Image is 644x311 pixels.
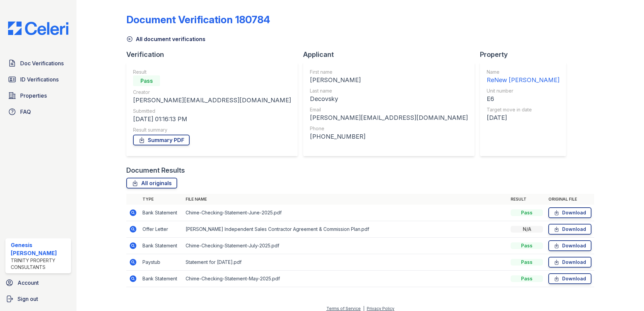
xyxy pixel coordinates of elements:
[548,273,591,284] a: Download
[548,224,591,235] a: Download
[511,209,543,216] div: Pass
[183,194,508,205] th: File name
[183,221,508,238] td: [PERSON_NAME] Independent Sales Contractor Agreement & Commission Plan.pdf
[480,50,572,59] div: Property
[511,259,543,266] div: Pass
[487,113,559,123] div: [DATE]
[133,75,160,86] div: Pass
[126,13,270,26] div: Document Verification 180784
[20,75,59,83] span: ID Verifications
[183,238,508,254] td: Chime-Checking-Statement-July-2025.pdf
[140,194,183,205] th: Type
[3,22,74,35] img: CE_Logo_Blue-a8612792a0a2168367f1c8372b55b34899dd931a85d93a1a3d3e32e68fde9ad4.png
[18,295,38,303] span: Sign out
[487,88,559,94] div: Unit number
[326,306,361,311] a: Terms of Service
[303,50,480,59] div: Applicant
[3,276,74,289] a: Account
[367,306,394,311] a: Privacy Policy
[126,178,177,188] a: All originals
[487,106,559,113] div: Target move in date
[487,69,559,75] div: Name
[20,59,64,67] span: Doc Verifications
[310,69,468,75] div: First name
[140,254,183,271] td: Paystub
[548,207,591,218] a: Download
[20,108,31,116] span: FAQ
[11,257,68,271] div: Trinity Property Consultants
[183,271,508,287] td: Chime-Checking-Statement-May-2025.pdf
[126,50,303,59] div: Verification
[508,194,546,205] th: Result
[18,279,39,287] span: Account
[616,284,637,304] iframe: chat widget
[5,105,71,118] a: FAQ
[5,89,71,102] a: Properties
[310,88,468,94] div: Last name
[487,75,559,85] div: ReNew [PERSON_NAME]
[133,127,291,133] div: Result summary
[20,92,47,100] span: Properties
[133,135,190,145] a: Summary PDF
[310,113,468,123] div: [PERSON_NAME][EMAIL_ADDRESS][DOMAIN_NAME]
[140,271,183,287] td: Bank Statement
[140,238,183,254] td: Bank Statement
[11,241,68,257] div: Genesis [PERSON_NAME]
[363,306,364,311] div: |
[133,114,291,124] div: [DATE] 01:16:13 PM
[183,205,508,221] td: Chime-Checking-Statement-June-2025.pdf
[548,257,591,268] a: Download
[511,242,543,249] div: Pass
[310,125,468,132] div: Phone
[5,73,71,86] a: ID Verifications
[511,226,543,233] div: N/A
[133,69,291,75] div: Result
[487,69,559,85] a: Name ReNew [PERSON_NAME]
[487,94,559,104] div: E6
[310,132,468,141] div: [PHONE_NUMBER]
[133,108,291,114] div: Submitted
[511,275,543,282] div: Pass
[183,254,508,271] td: Statement for [DATE].pdf
[140,221,183,238] td: Offer Letter
[548,240,591,251] a: Download
[3,292,74,306] a: Sign out
[5,57,71,70] a: Doc Verifications
[126,166,185,175] div: Document Results
[310,75,468,85] div: [PERSON_NAME]
[546,194,594,205] th: Original file
[140,205,183,221] td: Bank Statement
[133,89,291,96] div: Creator
[133,96,291,105] div: [PERSON_NAME][EMAIL_ADDRESS][DOMAIN_NAME]
[310,106,468,113] div: Email
[126,35,205,43] a: All document verifications
[310,94,468,104] div: Decovsky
